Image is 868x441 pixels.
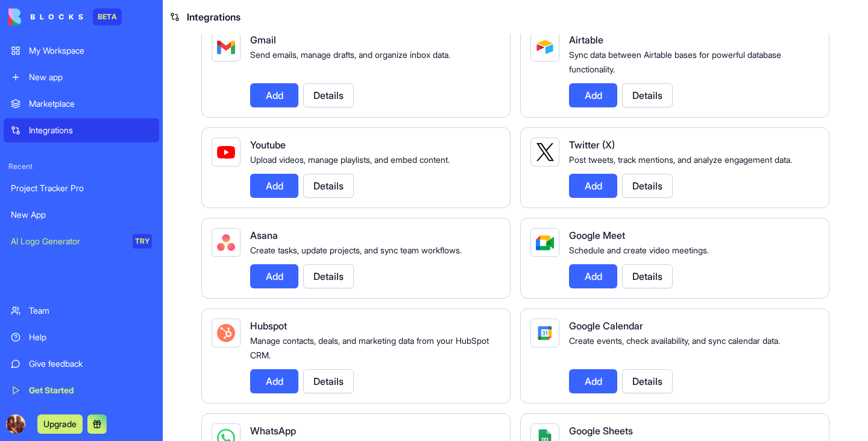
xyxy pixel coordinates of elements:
[4,39,159,63] a: My Workspace
[250,229,278,241] span: Asana
[569,425,633,437] span: Google Sheets
[569,264,617,288] button: Add
[4,118,159,142] a: Integrations
[569,174,617,198] button: Add
[569,83,617,107] button: Add
[4,176,159,200] a: Project Tracker Pro
[569,139,615,151] span: Twitter (X)
[622,369,673,393] button: Details
[4,325,159,349] a: Help
[29,71,152,83] div: New app
[622,264,673,288] button: Details
[250,49,450,60] span: Send emails, manage drafts, and organize inbox data.
[250,320,287,332] span: Hubspot
[569,335,780,346] span: Create events, check availability, and sync calendar data.
[11,182,152,194] div: Project Tracker Pro
[250,34,276,46] span: Gmail
[303,174,354,198] button: Details
[4,162,159,171] span: Recent
[303,83,354,107] button: Details
[4,352,159,376] a: Give feedback
[6,414,25,434] img: ACg8ocIVwt6IKv_GV62OQOgVV6fc2MI6dNVUFzjRmSMxqkE7s8iDvMBf=s96-c
[11,209,152,221] div: New App
[303,369,354,393] button: Details
[37,414,83,434] button: Upgrade
[569,320,643,332] span: Google Calendar
[29,98,152,110] div: Marketplace
[8,8,122,25] a: BETA
[250,139,286,151] span: Youtube
[4,65,159,89] a: New app
[250,245,462,255] span: Create tasks, update projects, and sync team workflows.
[250,369,298,393] button: Add
[29,305,152,317] div: Team
[250,335,489,360] span: Manage contacts, deals, and marketing data from your HubSpot CRM.
[569,229,625,241] span: Google Meet
[93,8,122,25] div: BETA
[29,45,152,57] div: My Workspace
[250,264,298,288] button: Add
[250,154,450,165] span: Upload videos, manage playlists, and embed content.
[37,417,83,430] a: Upgrade
[622,83,673,107] button: Details
[187,10,241,24] span: Integrations
[29,384,152,396] div: Get Started
[622,174,673,198] button: Details
[4,92,159,116] a: Marketplace
[29,124,152,136] div: Integrations
[303,264,354,288] button: Details
[4,299,159,323] a: Team
[569,49,781,74] span: Sync data between Airtable bases for powerful database functionality.
[4,229,159,253] a: AI Logo GeneratorTRY
[250,83,298,107] button: Add
[4,378,159,402] a: Get Started
[250,425,296,437] span: WhatsApp
[569,369,617,393] button: Add
[569,34,603,46] span: Airtable
[133,234,152,249] div: TRY
[4,203,159,227] a: New App
[11,235,124,247] div: AI Logo Generator
[29,331,152,343] div: Help
[8,8,83,25] img: logo
[29,358,152,370] div: Give feedback
[569,245,709,255] span: Schedule and create video meetings.
[569,154,792,165] span: Post tweets, track mentions, and analyze engagement data.
[250,174,298,198] button: Add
